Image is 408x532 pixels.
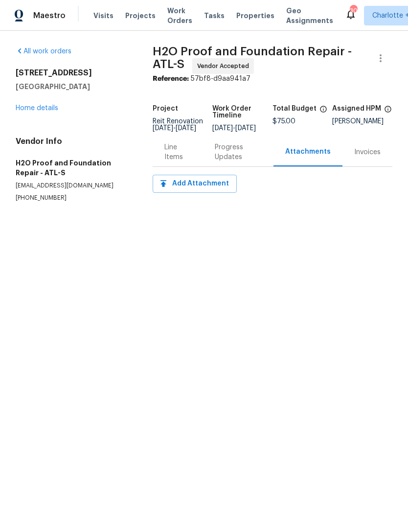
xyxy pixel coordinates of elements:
[236,11,274,21] span: Properties
[176,125,196,132] span: [DATE]
[16,82,129,92] h5: [GEOGRAPHIC_DATA]
[16,182,129,190] p: [EMAIL_ADDRESS][DOMAIN_NAME]
[286,6,333,25] span: Geo Assignments
[197,61,253,71] span: Vendor Accepted
[212,125,256,132] span: -
[285,147,331,157] div: Attachments
[153,74,392,84] div: 57bf8-d9aa941a7
[215,142,262,162] div: Progress Updates
[16,194,129,202] p: [PHONE_NUMBER]
[384,105,392,118] span: The hpm assigned to this work order.
[153,118,203,132] span: Reit Renovation
[125,11,156,21] span: Projects
[212,105,272,119] h5: Work Order Timeline
[16,68,129,78] h2: [STREET_ADDRESS]
[93,11,113,21] span: Visits
[167,6,192,25] span: Work Orders
[153,125,196,132] span: -
[160,178,229,190] span: Add Attachment
[16,105,58,112] a: Home details
[153,46,352,70] span: H2O Proof and Foundation Repair - ATL-S
[354,147,381,157] div: Invoices
[204,12,225,19] span: Tasks
[153,175,237,193] button: Add Attachment
[33,11,66,21] span: Maestro
[272,105,317,112] h5: Total Budget
[319,105,327,118] span: The total cost of line items that have been proposed by Opendoor. This sum includes line items th...
[153,125,173,132] span: [DATE]
[164,142,191,162] div: Line Items
[16,137,129,146] h4: Vendor Info
[153,105,178,112] h5: Project
[332,105,381,112] h5: Assigned HPM
[350,6,357,16] div: 302
[332,118,392,125] div: [PERSON_NAME]
[272,118,295,125] span: $75.00
[16,48,71,55] a: All work orders
[16,158,129,178] h5: H2O Proof and Foundation Repair - ATL-S
[212,125,233,132] span: [DATE]
[235,125,256,132] span: [DATE]
[153,75,189,82] b: Reference:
